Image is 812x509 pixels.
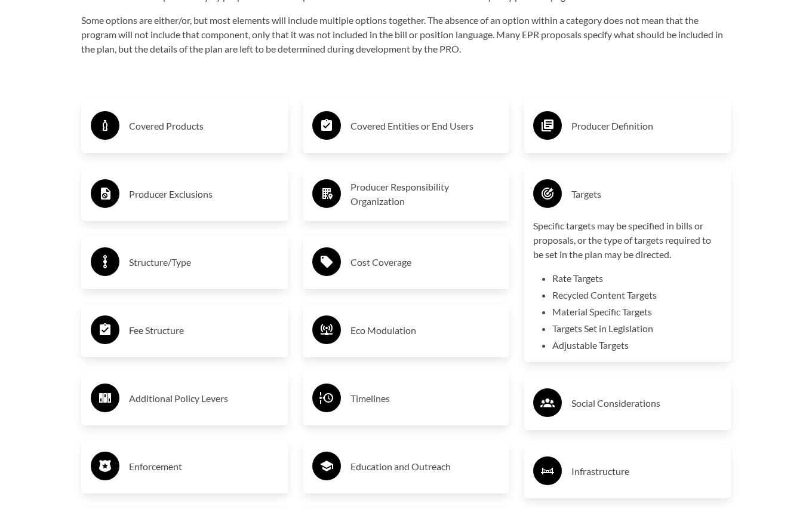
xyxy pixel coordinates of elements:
h3: Education and Outreach [350,457,500,476]
li: Adjustable Targets [552,338,721,352]
p: Specific targets may be specified in bills or proposals, or the type of targets required to be se... [533,219,721,262]
h3: Social Considerations [571,394,721,413]
h3: Covered Products [129,116,279,136]
h3: Additional Policy Levers [129,389,279,408]
li: Recycled Content Targets [552,288,721,302]
h3: Infrastructure [571,462,721,481]
h3: Eco Modulation [350,321,500,340]
h3: Enforcement [129,457,279,476]
li: Material Specific Targets [552,305,721,319]
h3: Producer Exclusions [129,185,279,204]
h3: Targets [571,185,721,204]
h3: Structure/Type [129,253,279,272]
h3: Timelines [350,389,500,408]
li: Targets Set in Legislation [552,321,721,336]
li: Rate Targets [552,271,721,286]
p: Some options are either/or, but most elements will include multiple options together. The absence... [81,13,731,56]
h3: Cost Coverage [350,253,500,272]
h3: Covered Entities or End Users [350,116,500,136]
h3: Producer Responsibility Organization [350,180,500,208]
h3: Producer Definition [571,116,721,136]
h3: Fee Structure [129,321,279,340]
